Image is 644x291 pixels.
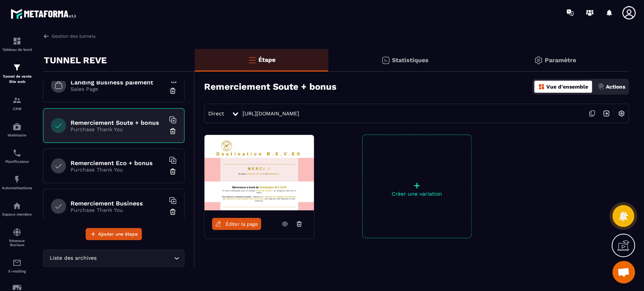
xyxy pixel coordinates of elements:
p: Paramètre [545,57,576,64]
img: trash [169,127,177,135]
a: [URL][DOMAIN_NAME] [243,110,299,116]
input: Search for option [98,254,172,262]
p: Vue d'ensemble [546,84,588,90]
h3: Remerciement Soute + bonus [204,81,337,92]
img: scheduler [12,149,22,158]
img: actions.d6e523a2.png [598,83,604,90]
button: Ajouter une étape [86,228,142,240]
img: formation [12,96,22,105]
img: arrow-next.bcc2205e.svg [599,106,613,121]
img: formation [12,63,22,72]
p: Espace membre [2,212,32,216]
h6: Landing Business paiement [71,79,165,86]
p: E-mailing [2,269,32,273]
a: automationsautomationsAutomatisations [2,169,32,196]
a: formationformationTunnel de vente Site web [2,57,32,90]
p: Tunnel de vente Site web [2,74,32,84]
p: Créer une variation [363,191,471,197]
p: Automatisations [2,186,32,190]
img: bars-o.4a397970.svg [247,55,257,64]
p: Statistiques [392,57,429,64]
img: stats.20deebd0.svg [381,56,390,65]
img: automations [12,122,22,131]
p: Webinaire [2,133,32,137]
img: arrow [43,33,50,40]
img: trash [169,87,177,95]
a: automationsautomationsWebinaire [2,116,32,143]
p: + [363,180,471,191]
img: automations [12,175,22,184]
a: Gestion des tunnels [43,33,95,40]
img: email [12,258,22,267]
h6: Remerciement Eco + bonus [71,159,165,167]
h6: Remerciement Business [71,200,165,207]
span: Ajouter une étape [98,230,138,238]
p: Sales Page [71,86,165,92]
img: image [204,135,314,210]
p: Purchase Thank You [71,126,165,132]
div: Ouvrir le chat [612,261,635,283]
a: schedulerschedulerPlanificateur [2,143,32,169]
img: social-network [12,228,22,237]
a: formationformationTableau de bord [2,31,32,57]
p: Purchase Thank You [71,167,165,173]
p: TUNNEL REVE [44,53,107,68]
img: logo [11,7,78,21]
img: setting-w.858f3a88.svg [614,106,629,121]
img: formation [12,37,22,46]
a: emailemailE-mailing [2,253,32,279]
h6: Remerciement Soute + bonus [71,119,165,126]
span: Direct [208,110,224,116]
span: Liste des archives [48,254,98,262]
img: trash [169,208,177,216]
span: Éditer la page [226,221,258,227]
img: dashboard-orange.40269519.svg [538,83,545,90]
img: setting-gr.5f69749f.svg [534,56,543,65]
p: Actions [606,84,625,90]
a: formationformationCRM [2,90,32,116]
p: Tableau de bord [2,47,32,52]
p: Étape [258,56,275,63]
p: Planificateur [2,159,32,164]
p: Réseaux Sociaux [2,239,32,247]
a: social-networksocial-networkRéseaux Sociaux [2,222,32,253]
img: automations [12,201,22,210]
a: Éditer la page [212,218,261,230]
div: Search for option [43,250,184,267]
img: trash [169,168,177,175]
p: Purchase Thank You [71,207,165,213]
a: automationsautomationsEspace membre [2,196,32,222]
p: CRM [2,107,32,111]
